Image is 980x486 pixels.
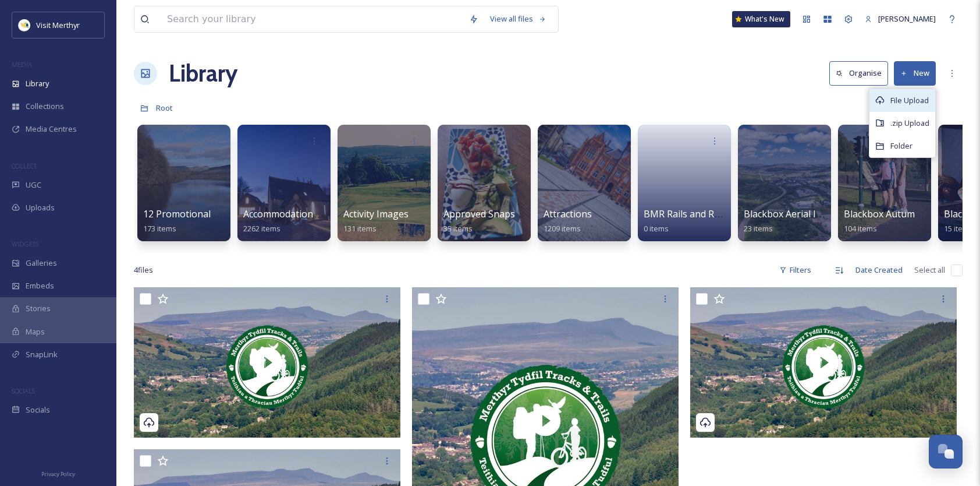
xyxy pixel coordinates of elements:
span: Activity Images [343,207,409,220]
img: thumbnail [690,287,957,438]
a: Library [169,56,237,91]
a: Root [156,101,173,115]
span: 104 items [844,223,877,234]
span: COLLECT [12,161,37,170]
span: .zip Upload [890,118,929,129]
a: Privacy Policy [41,466,75,480]
a: 12 Promotional Videos173 items [143,209,242,234]
span: 2262 items [243,223,280,234]
span: MEDIA [12,60,32,69]
span: Privacy Policy [41,470,75,478]
button: Open Chat [929,435,963,469]
a: Activity Images131 items [343,209,409,234]
div: Filters [773,259,817,281]
span: Attractions [544,207,592,220]
a: Accommodation2262 items [243,209,313,234]
span: File Upload [890,95,929,106]
span: Library [26,78,49,89]
a: Approved Snapsea Images35 items [443,209,560,234]
span: 131 items [343,223,377,234]
span: Media Centres [26,124,77,135]
img: thumbnail [134,287,400,438]
a: Organise [829,61,894,85]
span: SnapLink [26,349,58,360]
span: WIDGETS [12,240,38,248]
span: SOCIALS [12,386,35,395]
button: New [894,61,936,85]
span: Root [156,103,173,113]
span: Uploads [26,202,55,213]
span: UGC [26,179,41,191]
span: Maps [26,326,45,337]
img: download.jpeg [19,19,30,31]
span: Folder [890,140,912,152]
a: [PERSON_NAME] [859,8,942,30]
span: Accommodation [243,207,313,220]
span: BMR Rails and Rambles HAYWALKING [644,207,808,220]
span: 4 file s [134,265,153,276]
a: View all files [484,8,552,30]
span: 15 items [944,223,973,234]
a: Blackbox Aerial Images - All MLA Use internal only23 items [744,209,963,234]
span: Collections [26,101,64,112]
span: Select all [914,265,945,276]
span: Socials [26,404,50,415]
a: BMR Rails and Rambles HAYWALKING0 items [644,209,808,234]
span: Embeds [26,280,54,291]
span: 1209 items [544,223,581,234]
input: Search your library [161,6,463,32]
span: 35 items [443,223,473,234]
span: Blackbox Aerial Images - All MLA Use internal only [744,207,963,220]
span: [PERSON_NAME] [878,13,936,24]
span: 12 Promotional Videos [143,207,242,220]
span: Stories [26,303,51,314]
div: Date Created [850,259,908,281]
button: Organise [829,61,888,85]
span: 23 items [744,223,773,234]
span: Approved Snapsea Images [443,207,560,220]
span: Galleries [26,258,57,269]
span: 0 items [644,223,669,234]
a: Attractions1209 items [544,209,592,234]
span: 173 items [143,223,176,234]
span: Visit Merthyr [36,20,80,30]
a: What's New [732,11,790,27]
